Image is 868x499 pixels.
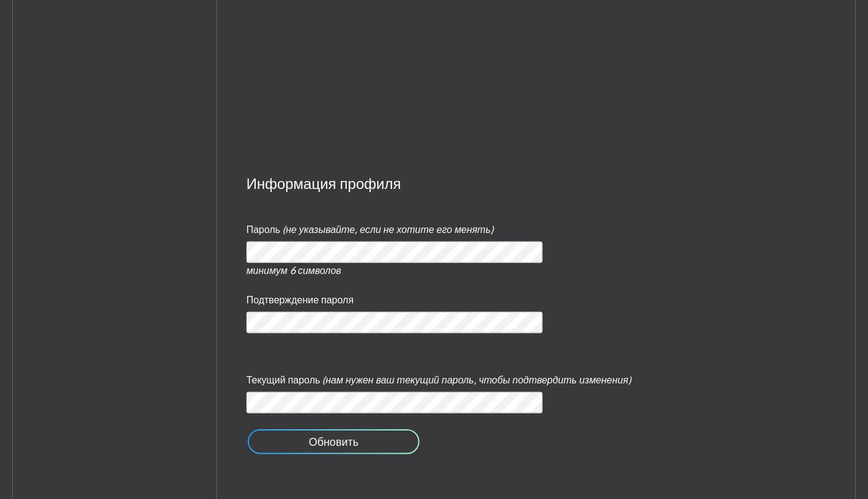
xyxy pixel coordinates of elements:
ya-tr-span: (не указывайте, если не хотите его менять) [283,223,494,235]
ya-tr-span: Подтверждение пароля [247,294,354,306]
button: Обновить [247,428,421,456]
ya-tr-span: Пароль [247,223,281,235]
ya-tr-span: Информация профиля [247,174,401,193]
ya-tr-span: (нам нужен ваш текущий пароль, чтобы подтвердить изменения) [322,374,631,386]
ya-tr-span: Текущий пароль [247,374,321,386]
ya-tr-span: Обновить [309,435,359,448]
ya-tr-span: минимум 6 символов [247,264,341,276]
